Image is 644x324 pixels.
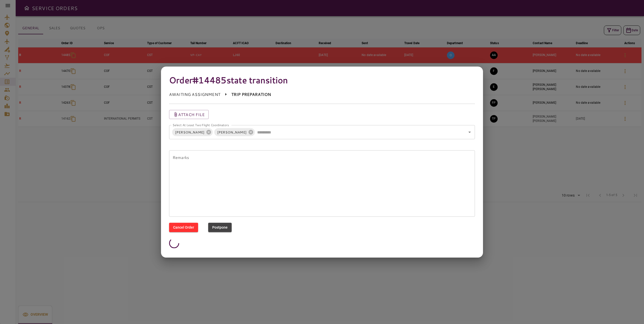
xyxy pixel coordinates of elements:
p: TRIP PREPARATION [231,91,271,97]
div: [PERSON_NAME] [172,128,213,136]
div: [PERSON_NAME] [214,128,255,136]
h4: Order #14485 state transition [169,75,475,85]
p: AWAITING ASSIGNMENT [169,91,220,97]
p: Attach file [178,112,205,118]
span: [PERSON_NAME] [214,129,250,135]
button: Attach file [169,110,209,119]
span: [PERSON_NAME] [172,129,207,135]
button: Open [466,129,473,136]
button: Postpone [208,223,232,232]
label: Select At Least Two Flight Coordinators [173,123,229,127]
button: Cancel Order [169,223,198,232]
